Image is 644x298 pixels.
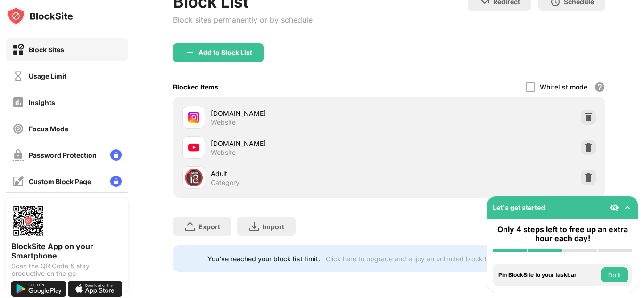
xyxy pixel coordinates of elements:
div: Add to Block List [198,49,252,56]
div: Blocked Items [173,83,218,91]
div: Block sites permanently or by schedule [173,15,313,24]
img: time-usage-off.svg [12,70,24,82]
div: [DOMAIN_NAME] [211,108,389,118]
div: Click here to upgrade and enjoy an unlimited block list. [326,255,495,263]
div: Password Protection [29,151,97,159]
div: Import [263,223,284,231]
img: password-protection-off.svg [12,149,24,161]
div: BlockSite App on your Smartphone [11,242,123,260]
img: block-on.svg [12,44,24,56]
img: omni-setup-toggle.svg [623,203,632,212]
div: Website [211,148,236,157]
img: eye-not-visible.svg [610,203,619,212]
div: Only 4 steps left to free up an extra hour each day! [493,225,632,243]
img: lock-menu.svg [110,149,122,161]
div: Usage Limit [29,72,66,80]
div: [DOMAIN_NAME] [211,138,389,148]
img: focus-off.svg [12,123,24,135]
div: 🔞 [184,168,204,187]
div: Export [198,223,220,231]
img: insights-off.svg [12,97,24,108]
div: Whitelist mode [540,83,587,91]
div: Block Sites [29,46,64,54]
div: Adult [211,169,389,178]
img: download-on-the-app-store.svg [68,281,123,297]
div: Scan the QR Code & stay productive on the go [11,262,123,277]
div: Let's get started [493,203,545,211]
img: favicons [188,142,199,153]
div: Custom Block Page [29,177,91,185]
img: logo-blocksite.svg [7,7,73,25]
div: Pin BlockSite to your taskbar [498,272,598,278]
img: favicons [188,112,199,123]
div: Insights [29,98,55,106]
button: Do it [601,267,628,282]
div: Website [211,118,236,127]
div: You’ve reached your block list limit. [207,255,320,263]
img: customize-block-page-off.svg [12,176,24,187]
div: Category [211,178,239,187]
div: Focus Mode [29,125,68,133]
img: options-page-qr-code.png [11,204,45,238]
img: lock-menu.svg [110,176,122,187]
img: get-it-on-google-play.svg [11,281,66,297]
